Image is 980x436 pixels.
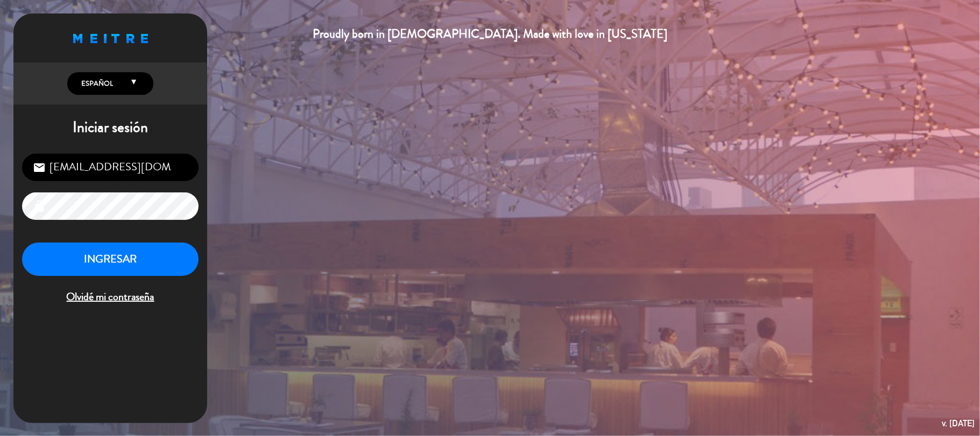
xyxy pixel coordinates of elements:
[33,161,46,174] i: email
[22,243,199,276] button: INGRESAR
[33,200,46,213] i: lock
[22,154,199,181] input: Correo Electrónico
[22,288,199,306] span: Olvidé mi contraseña
[79,78,113,89] span: Español
[13,119,207,137] h1: Iniciar sesión
[942,416,975,431] div: v. [DATE]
